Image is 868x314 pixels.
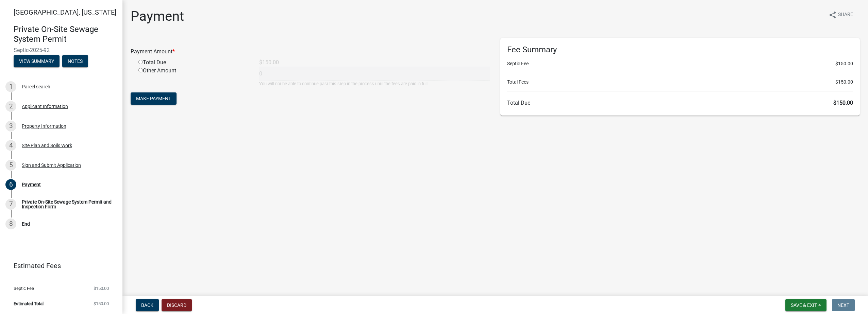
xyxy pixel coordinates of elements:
[14,24,117,44] h4: Private On-Site Sewage System Permit
[829,11,837,19] i: share
[22,84,50,89] div: Parcel search
[14,301,44,306] span: Estimated Total
[62,59,88,64] wm-modal-confirm: Notes
[126,48,495,56] div: Payment Amount
[507,45,853,55] h6: Fee Summary
[5,81,16,92] div: 1
[5,160,16,171] div: 5
[835,78,853,86] span: $150.00
[5,259,112,273] a: Estimated Fees
[5,219,16,229] div: 8
[22,104,68,109] div: Applicant Information
[837,302,849,308] span: Next
[5,199,16,210] div: 7
[22,199,112,209] div: Private On-Site Sewage System Permit and Inspection Form
[14,47,109,53] span: Septic-2025-92
[5,179,16,190] div: 6
[133,58,254,67] div: Total Due
[14,286,34,291] span: Septic Fee
[162,299,192,311] button: Discard
[22,143,72,148] div: Site Plan and Soils Work
[133,67,254,87] div: Other Amount
[5,101,16,112] div: 2
[791,302,817,308] span: Save & Exit
[22,222,30,226] div: End
[14,8,116,16] span: [GEOGRAPHIC_DATA], [US_STATE]
[22,124,66,128] div: Property Information
[131,92,177,105] button: Make Payment
[835,60,853,67] span: $150.00
[14,59,60,64] wm-modal-confirm: Summary
[22,182,41,187] div: Payment
[94,286,109,291] span: $150.00
[823,8,858,21] button: shareShare
[833,100,853,106] span: $150.00
[832,299,855,311] button: Next
[507,78,853,86] li: Total Fees
[5,121,16,132] div: 3
[131,8,184,24] h1: Payment
[22,163,81,168] div: Sign and Submit Application
[507,60,853,67] li: Septic Fee
[507,100,853,106] h6: Total Due
[785,299,827,311] button: Save & Exit
[14,55,60,67] button: View Summary
[62,55,88,67] button: Notes
[141,302,153,308] span: Back
[136,299,159,311] button: Back
[136,96,171,101] span: Make Payment
[838,11,853,19] span: Share
[94,301,109,306] span: $150.00
[5,140,16,151] div: 4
